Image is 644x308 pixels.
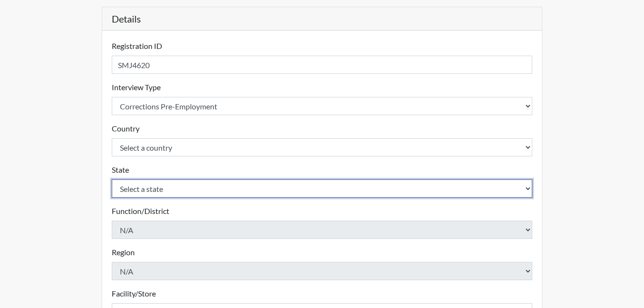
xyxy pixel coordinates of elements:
label: Interview Type [112,82,161,93]
label: State [112,164,129,176]
label: Region [112,247,135,258]
label: Function/District [112,205,169,217]
label: Facility/Store [112,288,156,299]
label: Country [112,123,140,134]
h5: Details [102,7,542,31]
label: Registration ID [112,40,162,52]
input: Insert a Registration ID, which needs to be a unique alphanumeric value for each interviewee [112,56,533,74]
